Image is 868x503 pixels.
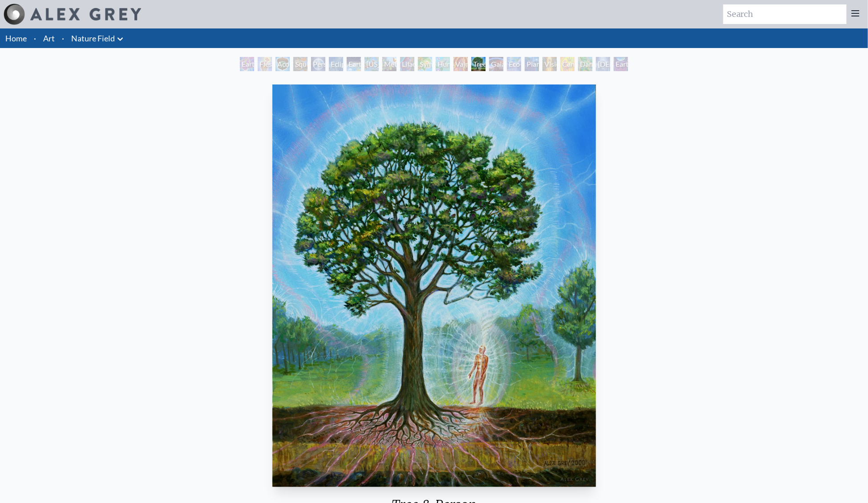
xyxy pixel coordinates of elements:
div: Dance of Cannabia [578,57,592,71]
div: Squirrel [293,57,308,71]
div: Earthmind [614,57,628,71]
div: Acorn Dream [276,57,290,71]
div: Cannabis Mudra [560,57,575,71]
div: Eco-Atlas [507,57,521,71]
div: Planetary Prayers [525,57,539,71]
div: Tree & Person [471,57,486,71]
div: [US_STATE] Song [365,57,379,71]
div: Person Planet [311,57,325,71]
li: · [58,28,68,48]
div: Humming Bird [436,57,450,71]
a: Nature Field [71,32,115,44]
a: Art [43,32,55,44]
li: · [30,28,40,48]
img: Tree-&-Person-2000-watermarked.jpg [272,85,596,487]
div: Metamorphosis [382,57,397,71]
div: Earth Energies [347,57,361,71]
div: Vajra Horse [454,57,468,71]
div: [DEMOGRAPHIC_DATA] in the Ocean of Awareness [596,57,610,71]
div: Lilacs [400,57,414,71]
div: Earth Witness [240,57,254,71]
div: Gaia [489,57,503,71]
div: Symbiosis: Gall Wasp & Oak Tree [418,57,432,71]
input: Search [723,4,847,24]
div: Vision Tree [543,57,557,71]
a: Home [5,33,27,43]
div: Eclipse [329,57,343,71]
div: Flesh of the Gods [258,57,272,71]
